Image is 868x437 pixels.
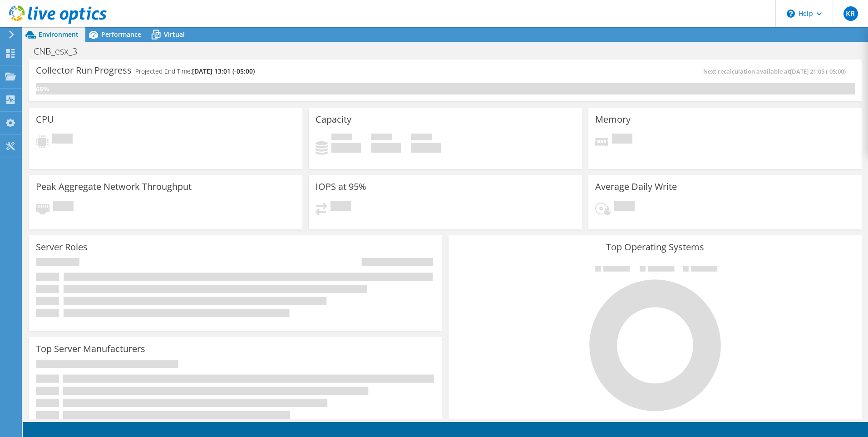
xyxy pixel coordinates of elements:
[39,30,79,39] span: Environment
[331,143,361,153] h4: 0 GiB
[135,66,255,76] h4: Projected End Time:
[331,134,352,143] span: Used
[53,201,74,213] span: Pending
[330,201,351,213] span: Pending
[411,143,441,153] h4: 0 GiB
[371,134,392,143] span: Free
[703,67,850,75] span: Next recalculation available at
[192,67,255,75] span: [DATE] 13:01 (-05:00)
[52,134,73,146] span: Pending
[316,114,351,124] h3: Capacity
[36,114,54,124] h3: CPU
[30,46,91,56] h1: CNB_esx_3
[595,114,631,124] h3: Memory
[316,182,366,192] h3: IOPS at 95%
[787,10,795,18] svg: \n
[36,344,145,354] h3: Top Server Manufacturers
[843,6,858,21] span: KR
[612,134,632,146] span: Pending
[164,30,185,39] span: Virtual
[411,134,432,143] span: Total
[614,201,635,213] span: Pending
[36,242,88,252] h3: Server Roles
[101,30,141,39] span: Performance
[595,182,677,192] h3: Average Daily Write
[371,143,401,153] h4: 0 GiB
[36,182,192,192] h3: Peak Aggregate Network Throughput
[455,242,855,252] h3: Top Operating Systems
[790,67,846,75] span: [DATE] 21:05 (-05:00)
